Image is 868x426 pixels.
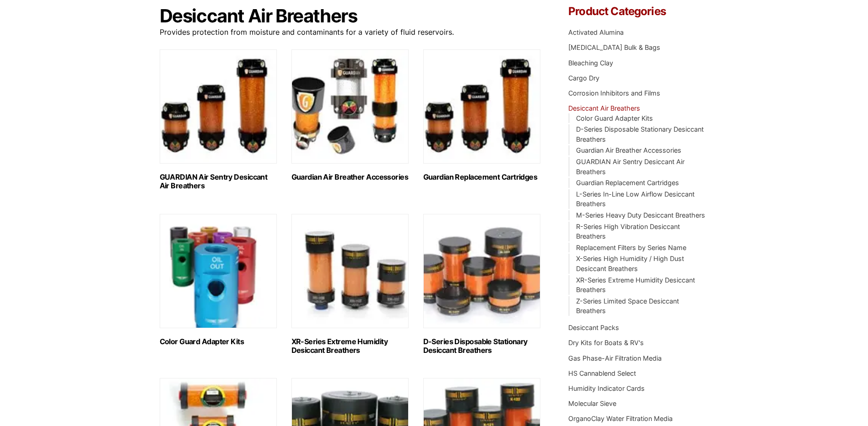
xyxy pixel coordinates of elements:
[568,43,660,51] a: [MEDICAL_DATA] Bulk & Bags
[423,214,540,355] a: Visit product category D-Series Disposable Stationary Desiccant Breathers
[576,297,679,315] a: Z-Series Limited Space Desiccant Breathers
[568,324,619,331] a: Desiccant Packs
[423,337,540,355] h2: D-Series Disposable Stationary Desiccant Breathers
[160,26,541,38] p: Provides protection from moisture and contaminants for a variety of fluid reservoirs.
[568,6,708,17] h4: Product Categories
[160,49,277,164] img: GUARDIAN Air Sentry Desiccant Air Breathers
[160,173,277,190] h2: GUARDIAN Air Sentry Desiccant Air Breathers
[576,190,695,208] a: L-Series In-Line Low Airflow Desiccant Breathers
[576,146,681,154] a: Guardian Air Breather Accessories
[160,6,541,26] h1: Desiccant Air Breathers
[576,276,695,294] a: XR-Series Extreme Humidity Desiccant Breathers
[160,214,277,328] img: Color Guard Adapter Kits
[576,255,684,272] a: X-Series High Humidity / High Dust Desiccant Breathers
[291,49,409,181] a: Visit product category Guardian Air Breather Accessories
[423,214,540,328] img: D-Series Disposable Stationary Desiccant Breathers
[568,89,660,97] a: Corrosion Inhibitors and Films
[576,223,680,240] a: R-Series High Vibration Desiccant Breathers
[423,49,540,164] img: Guardian Replacement Cartridges
[568,354,662,362] a: Gas Phase-Air Filtration Media
[291,214,409,328] img: XR-Series Extreme Humidity Desiccant Breathers
[291,49,409,164] img: Guardian Air Breather Accessories
[568,415,673,422] a: OrganoClay Water Filtration Media
[576,211,705,219] a: M-Series Heavy Duty Desiccant Breathers
[576,244,686,251] a: Replacement Filters by Series Name
[576,158,685,176] a: GUARDIAN Air Sentry Desiccant Air Breathers
[423,49,540,181] a: Visit product category Guardian Replacement Cartridges
[568,59,613,67] a: Bleaching Clay
[568,399,616,407] a: Molecular Sieve
[576,179,679,186] a: Guardian Replacement Cartridges
[291,337,409,355] h2: XR-Series Extreme Humidity Desiccant Breathers
[291,214,409,355] a: Visit product category XR-Series Extreme Humidity Desiccant Breathers
[160,337,277,346] h2: Color Guard Adapter Kits
[568,74,599,82] a: Cargo Dry
[291,173,409,181] h2: Guardian Air Breather Accessories
[423,173,540,181] h2: Guardian Replacement Cartridges
[568,104,640,112] a: Desiccant Air Breathers
[568,384,645,392] a: Humidity Indicator Cards
[160,49,277,190] a: Visit product category GUARDIAN Air Sentry Desiccant Air Breathers
[576,114,653,122] a: Color Guard Adapter Kits
[160,214,277,346] a: Visit product category Color Guard Adapter Kits
[568,339,644,346] a: Dry Kits for Boats & RV's
[568,28,624,36] a: Activated Alumina
[576,125,704,143] a: D-Series Disposable Stationary Desiccant Breathers
[568,369,636,377] a: HS Cannablend Select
